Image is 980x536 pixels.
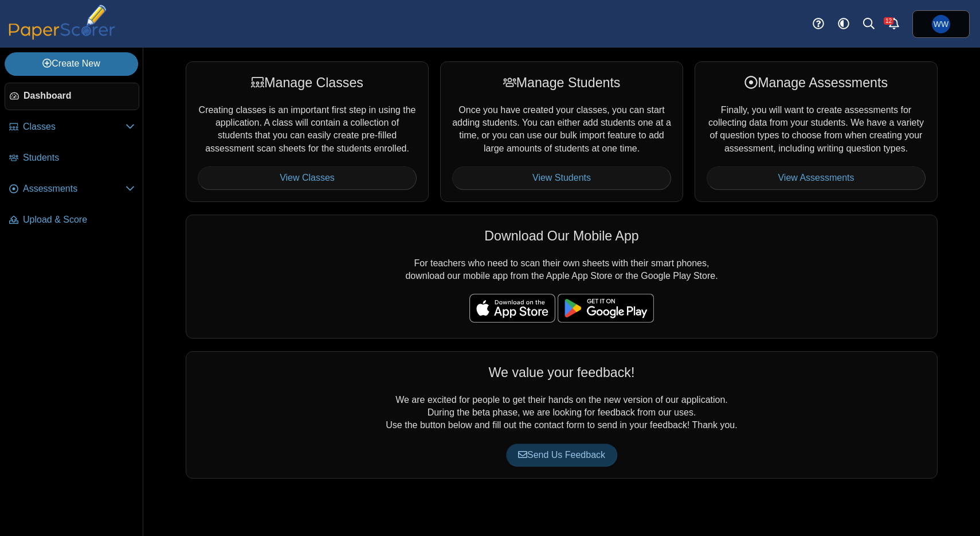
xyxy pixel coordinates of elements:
a: Assessments [5,176,139,203]
span: Students [23,152,135,164]
span: Dashboard [23,90,134,102]
div: Once you have created your classes, you can start adding students. You can either add students on... [440,61,683,201]
a: Students [5,145,139,172]
span: William Whitney [932,15,950,33]
a: View Students [452,166,671,189]
a: Upload & Score [5,207,139,234]
div: For teachers who need to scan their own sheets with their smart phones, download our mobile app f... [186,215,938,339]
div: Manage Students [452,73,671,92]
a: PaperScorer [5,32,119,41]
a: Send Us Feedback [506,444,617,467]
a: View Assessments [707,166,926,189]
span: Send Us Feedback [518,450,605,460]
a: Alerts [881,11,907,37]
span: William Whitney [934,20,948,28]
a: William Whitney [912,10,970,38]
div: Manage Classes [198,73,417,92]
img: PaperScorer [5,5,119,40]
a: Create New [5,52,138,75]
span: Upload & Score [23,213,135,226]
span: Classes [23,121,126,133]
a: Classes [5,114,139,141]
div: Finally, you will want to create assessments for collecting data from your students. We have a va... [695,61,938,201]
img: google-play-badge.png [558,294,654,323]
a: View Classes [198,166,417,189]
div: Creating classes is an important first step in using the application. A class will contain a coll... [186,61,429,201]
a: Dashboard [5,83,139,110]
div: We are excited for people to get their hands on the new version of our application. During the be... [186,351,938,479]
div: Manage Assessments [707,73,926,92]
div: We value your feedback! [198,363,926,382]
div: Download Our Mobile App [198,227,926,245]
span: Assessments [23,182,126,195]
img: apple-store-badge.svg [469,294,555,323]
